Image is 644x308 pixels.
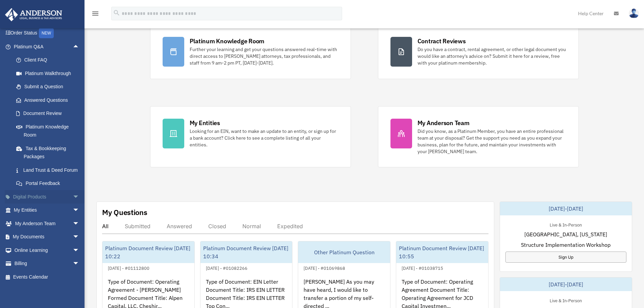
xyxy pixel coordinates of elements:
[39,28,54,38] div: NEW
[418,128,566,155] div: Did you know, as a Platinum Member, you have an entire professional team at your disposal? Get th...
[5,270,90,284] a: Events Calendar
[9,142,90,163] a: Tax & Bookkeeping Packages
[378,24,579,79] a: Contract Reviews Do you have a contract, rental agreement, or other legal document you would like...
[9,163,90,177] a: Land Trust & Deed Forum
[9,93,90,107] a: Answered Questions
[125,223,150,230] div: Submitted
[91,9,99,18] i: menu
[396,264,449,271] div: [DATE] - #01038715
[9,107,90,120] a: Document Review
[5,243,90,257] a: Online Learningarrow_drop_down
[418,37,466,45] div: Contract Reviews
[190,37,265,45] div: Platinum Knowledge Room
[73,243,86,257] span: arrow_drop_down
[200,241,292,263] div: Platinum Document Review [DATE] 10:34
[73,40,86,54] span: arrow_drop_up
[5,257,90,270] a: Billingarrow_drop_down
[629,8,639,18] img: User Pic
[396,241,488,263] div: Platinum Document Review [DATE] 10:55
[73,217,86,231] span: arrow_drop_down
[521,241,611,249] span: Structure Implementation Workshop
[5,204,90,217] a: My Entitiesarrow_drop_down
[102,264,155,271] div: [DATE] - #01112800
[5,40,90,53] a: Platinum Q&Aarrow_drop_up
[277,223,303,230] div: Expedited
[208,223,226,230] div: Closed
[298,264,351,271] div: [DATE] - #01069868
[9,67,90,80] a: Platinum Walkthrough
[200,264,253,271] div: [DATE] - #01082266
[500,202,632,215] div: [DATE]-[DATE]
[3,8,64,21] img: Anderson Advisors Platinum Portal
[102,223,109,230] div: All
[150,24,351,79] a: Platinum Knowledge Room Further your learning and get your questions answered real-time with dire...
[544,297,587,304] div: Live & In-Person
[524,230,607,238] span: [GEOGRAPHIC_DATA], [US_STATE]
[5,26,90,40] a: Order StatusNEW
[190,46,338,66] div: Further your learning and get your questions answered real-time with direct access to [PERSON_NAM...
[298,241,390,263] div: Other Platinum Question
[91,12,99,18] a: menu
[544,221,587,228] div: Live & In-Person
[9,80,90,94] a: Submit a Question
[73,230,86,244] span: arrow_drop_down
[505,252,626,263] a: Sign Up
[5,217,90,230] a: My Anderson Teamarrow_drop_down
[500,278,632,291] div: [DATE]-[DATE]
[418,119,470,127] div: My Anderson Team
[9,120,90,142] a: Platinum Knowledge Room
[378,106,579,167] a: My Anderson Team Did you know, as a Platinum Member, you have an entire professional team at your...
[242,223,261,230] div: Normal
[418,46,566,66] div: Do you have a contract, rental agreement, or other legal document you would like an attorney's ad...
[150,106,351,167] a: My Entities Looking for an EIN, want to make an update to an entity, or sign up for a bank accoun...
[73,190,86,204] span: arrow_drop_down
[73,257,86,271] span: arrow_drop_down
[167,223,192,230] div: Answered
[9,177,90,190] a: Portal Feedback
[9,53,90,67] a: Client FAQ
[102,241,194,263] div: Platinum Document Review [DATE] 10:22
[190,128,338,148] div: Looking for an EIN, want to make an update to an entity, or sign up for a bank account? Click her...
[190,119,220,127] div: My Entities
[73,204,86,217] span: arrow_drop_down
[102,207,147,217] div: My Questions
[113,9,120,17] i: search
[5,190,90,204] a: Digital Productsarrow_drop_down
[5,230,90,244] a: My Documentsarrow_drop_down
